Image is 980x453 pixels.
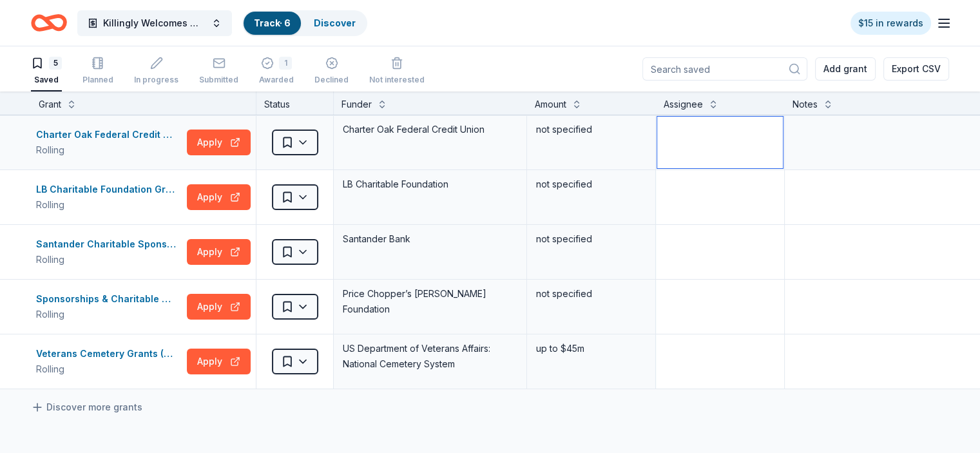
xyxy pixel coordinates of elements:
a: Discover [314,17,356,28]
button: Not interested [369,52,425,92]
div: Price Chopper’s [PERSON_NAME] Foundation [341,285,519,318]
button: 1Awarded [259,52,294,92]
a: Home [31,8,67,38]
button: Add grant [815,57,876,81]
div: Charter Oak Federal Credit Union's Community Sponsorships [36,127,182,142]
div: LB Charitable Foundation [341,175,519,193]
button: LB Charitable Foundation GrantRolling [36,182,182,213]
div: Veterans Cemetery Grants (341508) [36,346,182,361]
input: Search saved [642,57,807,81]
div: 1 [279,57,292,70]
button: Apply [187,294,251,320]
button: Planned [82,52,113,92]
div: not specified [535,285,648,303]
div: Not interested [369,75,425,85]
div: Declined [314,75,349,85]
button: Apply [187,184,251,210]
button: 5Saved [31,52,62,92]
div: Submitted [199,75,238,85]
div: Rolling [36,252,182,267]
a: Discover more grants [31,400,142,415]
div: not specified [535,230,648,248]
button: Apply [187,130,251,155]
div: Rolling [36,307,182,322]
div: US Department of Veterans Affairs: National Cemetery System [341,340,519,373]
div: Planned [82,75,113,85]
div: Saved [31,75,62,85]
div: Amount [535,97,566,112]
button: Apply [187,239,251,265]
span: Killingly Welcomes Wreaths Across [GEOGRAPHIC_DATA] [103,15,206,31]
div: Notes [793,97,818,112]
div: Santander Charitable Sponsorship Program [36,236,182,252]
button: Declined [314,52,349,92]
div: Rolling [36,142,182,158]
div: Charter Oak Federal Credit Union [341,120,519,139]
button: Charter Oak Federal Credit Union's Community SponsorshipsRolling [36,127,182,158]
div: Assignee [664,97,703,112]
button: Sponsorships & Charitable SupportRolling [36,291,182,322]
button: Apply [187,349,251,374]
button: Export CSV [883,57,949,81]
div: Sponsorships & Charitable Support [36,291,182,307]
button: Killingly Welcomes Wreaths Across [GEOGRAPHIC_DATA] [77,10,232,36]
div: Rolling [36,197,182,213]
button: Santander Charitable Sponsorship ProgramRolling [36,236,182,267]
div: Rolling [36,361,182,377]
div: Grant [39,97,61,112]
div: Santander Bank [341,230,519,248]
button: Submitted [199,52,238,92]
div: not specified [535,120,648,139]
div: not specified [535,175,648,193]
a: $15 in rewards [850,12,931,35]
a: Track· 6 [254,17,291,28]
div: Status [256,92,334,115]
div: up to $45m [535,340,648,358]
div: LB Charitable Foundation Grant [36,182,182,197]
div: Awarded [259,75,294,85]
button: In progress [134,52,178,92]
div: In progress [134,75,178,85]
button: Veterans Cemetery Grants (341508)Rolling [36,346,182,377]
button: Track· 6Discover [242,10,367,36]
div: 5 [49,57,62,70]
div: Funder [341,97,372,112]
